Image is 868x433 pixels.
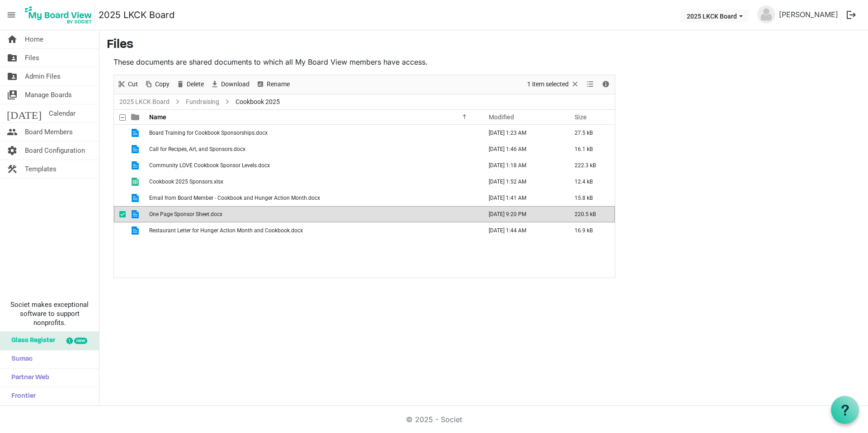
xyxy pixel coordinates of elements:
[681,9,749,22] button: 2025 LKCK Board dropdownbutton
[575,113,587,121] span: Size
[114,75,141,94] div: Cut
[842,5,861,24] button: logout
[114,157,126,174] td: checkbox
[116,79,140,90] button: Cut
[479,174,565,190] td: September 09, 2025 1:52 AM column header Modified
[479,206,565,222] td: September 16, 2025 9:20 PM column header Modified
[126,125,146,141] td: is template cell column header type
[25,86,72,104] span: Manage Boards
[22,4,95,26] img: My Board View Logo
[598,75,613,94] div: Details
[479,125,565,141] td: September 09, 2025 1:23 AM column header Modified
[255,79,292,90] button: Rename
[113,56,615,67] p: These documents are shared documents to which all My Board View members have access.
[146,206,479,222] td: One Page Sponsor Sheet.docx is template cell column header Name
[565,190,615,206] td: 15.8 kB is template cell column header Size
[149,227,303,234] span: Restaurant Letter for Hunger Action Month and Cookbook.docx
[209,79,251,90] button: Download
[126,174,146,190] td: is template cell column header type
[7,49,18,67] span: folder_shared
[7,123,18,141] span: people
[186,79,205,90] span: Delete
[585,79,595,90] button: View dropdownbutton
[149,179,223,185] span: Cookbook 2025 Sponsors.xlsx
[4,300,95,327] span: Societ makes exceptional software to support nonprofits.
[220,79,250,90] span: Download
[565,174,615,190] td: 12.4 kB is template cell column header Size
[184,96,221,108] a: Fundraising
[175,79,206,90] button: Delete
[143,79,171,90] button: Copy
[406,415,462,424] a: © 2025 - Societ
[149,130,268,136] span: Board Training for Cookbook Sponsorships.docx
[25,141,85,160] span: Board Configuration
[524,75,583,94] div: Clear selection
[757,5,775,24] img: no-profile-picture.svg
[114,141,126,157] td: checkbox
[114,222,126,239] td: checkbox
[149,211,222,217] span: One Page Sponsor Sheet.docx
[489,113,514,121] span: Modified
[479,222,565,239] td: September 09, 2025 1:44 AM column header Modified
[526,79,570,90] span: 1 item selected
[7,387,36,405] span: Frontier
[154,79,170,90] span: Copy
[7,67,18,85] span: folder_shared
[146,125,479,141] td: Board Training for Cookbook Sponsorships.docx is template cell column header Name
[3,6,20,24] span: menu
[126,141,146,157] td: is template cell column header type
[207,75,253,94] div: Download
[775,5,842,24] a: [PERSON_NAME]
[118,96,171,108] a: 2025 LKCK Board
[565,206,615,222] td: 220.5 kB is template cell column header Size
[7,332,55,350] span: Glass Register
[146,157,479,174] td: Community LOVE Cookbook Sponsor Levels.docx is template cell column header Name
[565,157,615,174] td: 222.3 kB is template cell column header Size
[126,190,146,206] td: is template cell column header type
[479,190,565,206] td: September 09, 2025 1:41 AM column header Modified
[7,350,33,368] span: Sumac
[253,75,293,94] div: Rename
[127,79,139,90] span: Cut
[173,75,207,94] div: Delete
[479,157,565,174] td: September 09, 2025 1:18 AM column header Modified
[25,160,57,178] span: Templates
[149,162,270,169] span: Community LOVE Cookbook Sponsor Levels.docx
[126,206,146,222] td: is template cell column header type
[7,104,42,122] span: [DATE]
[600,79,612,90] button: Details
[49,104,75,122] span: Calendar
[149,195,320,201] span: Email from Board Member - Cookbook and Hunger Action Month.docx
[99,6,175,24] a: 2025 LKCK Board
[74,338,87,344] div: new
[565,141,615,157] td: 16.1 kB is template cell column header Size
[479,141,565,157] td: September 09, 2025 1:46 AM column header Modified
[114,174,126,190] td: checkbox
[526,79,581,90] button: Selection
[22,4,99,26] a: My Board View Logo
[146,190,479,206] td: Email from Board Member - Cookbook and Hunger Action Month.docx is template cell column header Name
[114,190,126,206] td: checkbox
[25,30,43,48] span: Home
[146,222,479,239] td: Restaurant Letter for Hunger Action Month and Cookbook.docx is template cell column header Name
[266,79,291,90] span: Rename
[7,160,18,178] span: construction
[7,369,49,387] span: Partner Web
[149,146,245,152] span: Call for Recipes, Art, and Sponsors.docx
[114,206,126,222] td: checkbox
[149,113,166,121] span: Name
[141,75,173,94] div: Copy
[107,38,861,53] h3: Files
[7,30,18,48] span: home
[7,86,18,104] span: switch_account
[25,123,73,141] span: Board Members
[126,157,146,174] td: is template cell column header type
[146,141,479,157] td: Call for Recipes, Art, and Sponsors.docx is template cell column header Name
[25,49,39,67] span: Files
[7,141,18,160] span: settings
[565,222,615,239] td: 16.9 kB is template cell column header Size
[565,125,615,141] td: 27.5 kB is template cell column header Size
[114,125,126,141] td: checkbox
[126,222,146,239] td: is template cell column header type
[146,174,479,190] td: Cookbook 2025 Sponsors.xlsx is template cell column header Name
